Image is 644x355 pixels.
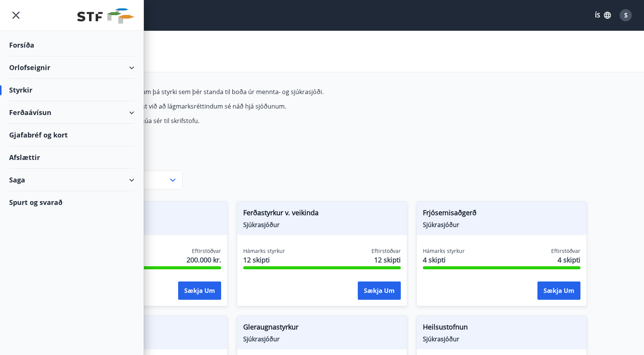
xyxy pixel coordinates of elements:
p: Hámarksupphæð styrks miðast við að lágmarksréttindum sé náð hjá sjóðunum. [57,102,416,110]
button: ÍS [591,8,615,22]
span: Gleraugnastyrkur [243,322,401,335]
button: Sækja um [537,281,580,300]
div: Spurt og svarað [9,191,134,213]
span: S [624,11,628,19]
img: union_logo [77,8,134,24]
span: Eftirstöðvar [192,247,221,255]
span: Eftirstöðvar [551,247,580,255]
span: Heilsustofnun [423,322,580,335]
button: Sækja um [178,281,221,300]
div: Styrkir [9,79,134,101]
span: 12 skipti [243,255,285,265]
button: S [617,6,635,24]
div: Orlofseignir [9,56,134,79]
span: Sjúkrasjóður [423,335,580,343]
span: Ferðastyrkur v. veikinda [243,208,401,221]
span: Eftirstöðvar [371,247,401,255]
button: Sækja um [358,281,401,300]
span: Hámarks styrkur [423,247,465,255]
span: 4 skipti [423,255,465,265]
div: Afslættir [9,146,134,169]
span: Sjúkrasjóður [243,335,401,343]
p: Fyrir frekari upplýsingar má snúa sér til skrifstofu. [57,117,416,125]
span: Hámarks styrkur [243,247,285,255]
span: 12 skipti [374,255,401,265]
span: Sjúkrasjóður [423,221,580,229]
span: 200.000 kr. [187,255,221,265]
span: Frjósemisaðgerð [423,208,580,221]
button: menu [9,8,23,22]
div: Forsíða [9,34,134,56]
p: Hér fyrir neðan getur þú sótt um þá styrki sem þér standa til boða úr mennta- og sjúkrasjóði. [57,88,416,96]
div: Gjafabréf og kort [9,124,134,146]
span: Sjúkrasjóður [243,221,401,229]
div: Saga [9,169,134,191]
span: 4 skipti [558,255,580,265]
div: Ferðaávísun [9,101,134,124]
